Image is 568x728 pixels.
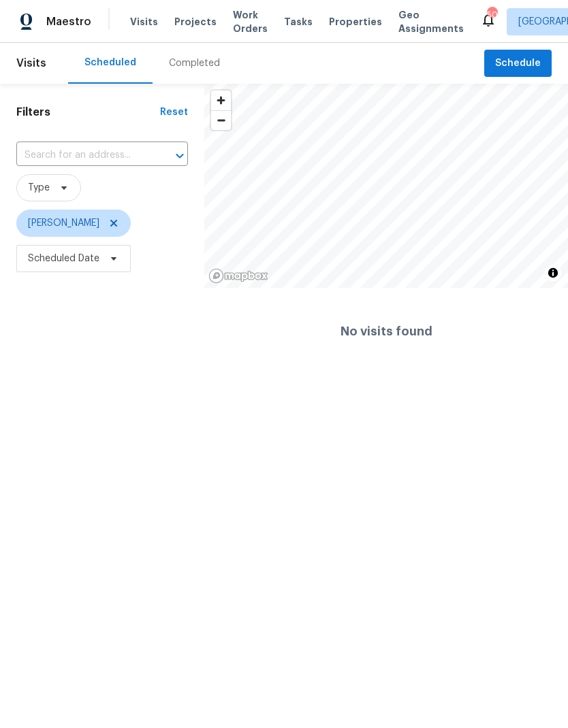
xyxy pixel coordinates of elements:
h4: No visits found [341,325,432,338]
a: Mapbox homepage [208,268,268,284]
button: Zoom out [211,110,231,130]
h1: Filters [16,105,160,119]
span: Toggle attribution [549,265,557,280]
span: Scheduled Date [28,252,99,265]
span: Work Orders [233,8,268,35]
span: Visits [16,48,46,78]
button: Zoom in [211,90,231,110]
span: Tasks [284,17,313,27]
span: Properties [329,15,382,29]
button: Toggle attribution [545,265,561,281]
div: Reset [160,105,188,119]
div: 50 [487,8,496,22]
div: Completed [169,56,220,70]
canvas: Map [204,84,568,288]
span: Geo Assignments [398,8,464,35]
button: Open [170,146,189,165]
span: Zoom out [211,111,231,130]
span: Projects [174,15,217,29]
input: Search for an address... [16,145,150,166]
span: Visits [130,15,158,29]
span: Maestro [46,15,91,29]
span: Schedule [495,55,541,72]
span: [PERSON_NAME] [28,216,99,230]
div: Scheduled [84,56,136,69]
button: Schedule [484,50,552,78]
span: Type [28,181,50,195]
